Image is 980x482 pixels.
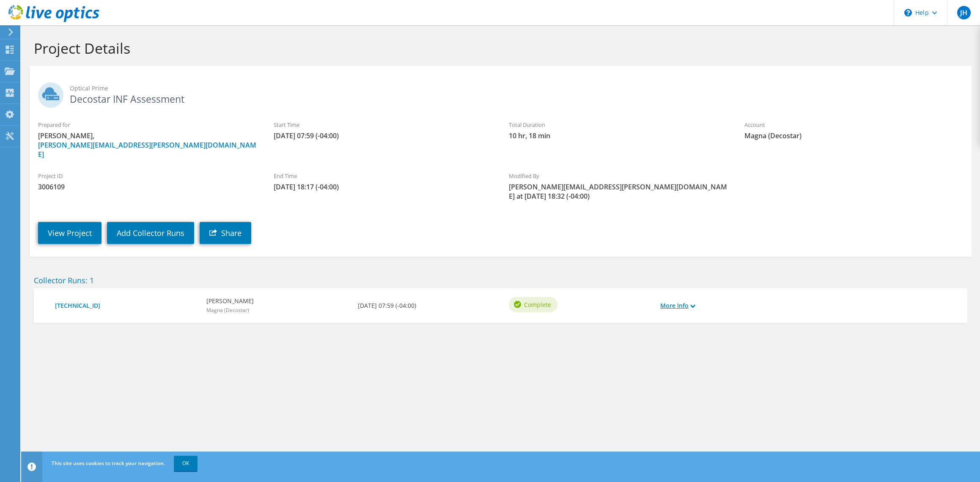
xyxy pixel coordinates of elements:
h2: Collector Runs: 1 [34,276,967,285]
b: [DATE] 07:59 (-04:00) [358,301,416,310]
span: 10 hr, 18 min [509,131,727,140]
span: 3006109 [38,182,257,192]
a: OK [174,456,198,471]
a: View Project [38,222,102,244]
h1: Project Details [34,39,963,57]
b: [PERSON_NAME] [206,296,254,306]
span: This site uses cookies to track your navigation. [52,460,165,467]
svg: \n [904,9,912,16]
label: End Time [274,172,492,180]
span: [DATE] 07:59 (-04:00) [274,131,492,140]
span: Optical Prime [70,84,963,93]
label: Prepared for [38,120,257,129]
span: Complete [524,300,551,309]
span: Magna (Decostar) [206,307,249,314]
label: Total Duration [509,120,727,129]
label: Project ID [38,172,257,180]
a: Add Collector Runs [107,222,194,244]
span: Magna (Decostar) [744,131,963,140]
span: [DATE] 18:17 (-04:00) [274,182,492,192]
label: Modified By [509,172,727,180]
a: Share [200,222,251,244]
span: [PERSON_NAME][EMAIL_ADDRESS][PERSON_NAME][DOMAIN_NAME] at [DATE] 18:32 (-04:00) [509,182,727,201]
a: More Info [660,301,695,310]
h2: Decostar INF Assessment [38,82,963,104]
label: Account [744,120,963,129]
span: [PERSON_NAME], [38,131,257,159]
label: Start Time [274,120,492,129]
a: [PERSON_NAME][EMAIL_ADDRESS][PERSON_NAME][DOMAIN_NAME] [38,140,256,159]
a: [TECHNICAL_ID] [55,301,198,310]
span: JH [957,6,971,19]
